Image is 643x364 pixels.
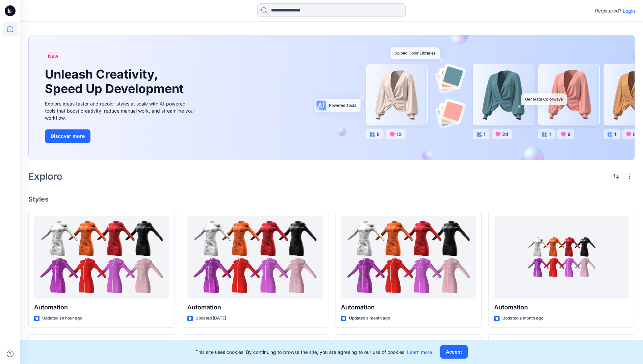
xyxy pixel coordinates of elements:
[28,195,635,203] h4: Styles
[407,349,432,355] a: Learn more
[494,216,629,299] a: Automation
[187,216,322,299] a: Automation
[494,303,629,312] p: Automation
[42,315,82,322] p: Updated an hour ago
[28,171,62,182] h2: Explore
[34,216,169,299] a: Automation
[195,315,226,322] p: Updated [DATE]
[440,345,468,359] button: Accept
[45,129,90,143] button: Discover more
[45,100,197,121] div: Explore ideas faster and recolor styles at scale with AI-powered tools that boost creativity, red...
[595,7,621,15] p: Registered?
[341,216,476,299] a: Automation
[48,52,58,60] span: New
[349,315,390,322] p: Updated a month ago
[341,303,476,312] p: Automation
[502,315,543,322] p: Updated a month ago
[187,303,322,312] p: Automation
[45,67,187,96] h1: Unleash Creativity, Speed Up Development
[34,303,169,312] p: Automation
[45,129,197,143] a: Discover more
[195,348,432,356] p: This site uses cookies. By continuing to browse the site, you are agreeing to our use of cookies.
[623,7,635,14] p: Login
